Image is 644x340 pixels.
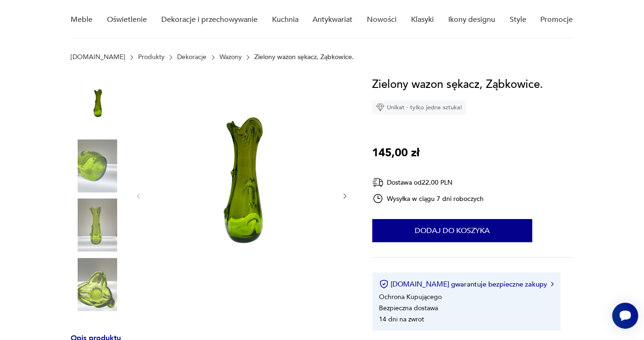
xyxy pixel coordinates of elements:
img: Zdjęcie produktu Zielony wazon sękacz, Ząbkowice. [71,140,124,193]
button: Dodaj do koszyka [372,219,532,242]
img: Zdjęcie produktu Zielony wazon sękacz, Ząbkowice. [71,80,124,133]
div: Wysyłka w ciągu 7 dni roboczych [372,193,484,204]
iframe: Smartsupp widget button [612,303,638,329]
img: Zdjęcie produktu Zielony wazon sękacz, Ząbkowice. [71,258,124,311]
img: Ikona certyfikatu [379,280,389,289]
a: Dekoracje i przechowywanie [161,2,258,38]
a: Style [510,2,526,38]
a: Antykwariat [313,2,353,38]
li: Ochrona Kupującego [379,293,442,301]
img: Zdjęcie produktu Zielony wazon sękacz, Ząbkowice. [152,76,332,315]
a: Wazony [219,53,242,61]
h1: Zielony wazon sękacz, Ząbkowice. [372,76,544,93]
a: Oświetlenie [107,2,147,38]
p: Zielony wazon sękacz, Ząbkowice. [254,53,354,61]
div: Unikat - tylko jedna sztuka! [372,100,466,114]
img: Zdjęcie produktu Zielony wazon sękacz, Ząbkowice. [71,199,124,252]
a: Kuchnia [272,2,299,38]
button: [DOMAIN_NAME] gwarantuje bezpieczne zakupy [379,280,554,289]
li: Bezpieczna dostawa [379,304,438,313]
a: Meble [71,2,93,38]
a: Ikony designu [448,2,495,38]
a: Produkty [138,53,165,61]
div: Dostawa od 22,00 PLN [372,177,484,188]
a: Klasyki [411,2,434,38]
a: Promocje [541,2,573,38]
a: Dekoracje [177,53,206,61]
a: [DOMAIN_NAME] [71,53,125,61]
img: Ikona strzałki w prawo [551,282,554,287]
img: Ikona diamentu [376,103,385,112]
p: 145,00 zł [372,144,420,162]
a: Nowości [367,2,397,38]
img: Ikona dostawy [372,177,384,188]
li: 14 dni na zwrot [379,315,425,324]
